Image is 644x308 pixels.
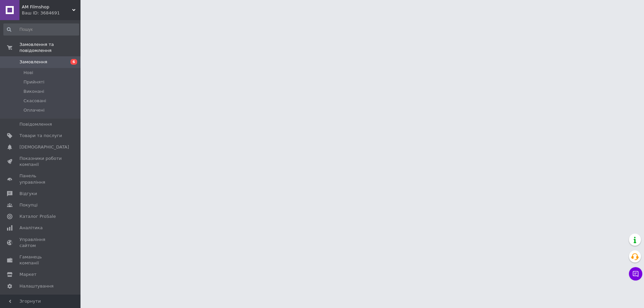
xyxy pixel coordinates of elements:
span: [DEMOGRAPHIC_DATA] [19,144,69,150]
span: Виконані [23,88,44,95]
span: AM Filmshop [22,4,72,10]
span: Покупці [19,202,38,208]
span: Замовлення [19,59,47,65]
span: Управління сайтом [19,237,62,249]
span: Оплачені [23,107,45,113]
span: Замовлення та повідомлення [19,42,80,54]
span: Налаштування [19,283,54,289]
span: Повідомлення [19,121,52,127]
span: Товари та послуги [19,133,62,139]
span: Нові [23,70,33,76]
span: 6 [70,59,77,65]
span: Каталог ProSale [19,213,56,220]
span: Панель управління [19,173,62,185]
div: Ваш ID: 3684691 [22,10,80,16]
span: Аналітика [19,225,43,231]
span: Прийняті [23,79,44,85]
input: Пошук [3,23,79,36]
span: Маркет [19,271,37,278]
span: Показники роботи компанії [19,156,62,168]
span: Гаманець компанії [19,254,62,266]
span: Скасовані [23,98,46,104]
button: Чат з покупцем [629,267,642,281]
span: Відгуки [19,191,37,197]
